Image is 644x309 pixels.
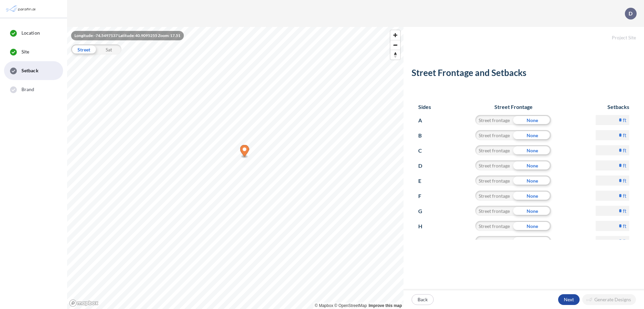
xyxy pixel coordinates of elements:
h5: Project Site [404,27,644,41]
p: I [418,236,431,247]
div: Street frontage [475,160,513,170]
p: G [418,206,431,217]
label: ft [623,162,627,169]
div: None [513,221,551,231]
div: None [513,145,551,155]
label: ft [623,177,627,184]
a: OpenStreetMap [334,303,367,308]
a: Mapbox [315,303,333,308]
p: A [418,115,431,126]
div: Street frontage [475,176,513,186]
div: Street frontage [475,115,513,125]
div: Street frontage [475,206,513,216]
h6: Street Frontage [469,104,558,110]
canvas: Map [67,27,404,309]
button: Back [412,294,434,305]
button: Next [558,294,580,305]
div: None [513,176,551,186]
div: Street frontage [475,221,513,231]
div: None [513,236,551,246]
p: Back [418,296,428,303]
p: E [418,176,431,186]
div: None [513,160,551,170]
div: None [513,191,551,201]
div: None [513,115,551,125]
h6: Setbacks [596,104,629,110]
div: None [513,130,551,140]
span: Site [21,48,29,55]
a: Improve this map [369,303,402,308]
span: Location [21,30,40,36]
h6: Sides [418,104,431,110]
button: Zoom out [390,40,400,50]
p: C [418,145,431,156]
p: D [629,10,633,16]
p: H [418,221,431,232]
p: F [418,191,431,201]
label: ft [623,117,627,123]
div: Map marker [240,145,249,159]
div: Street frontage [475,236,513,246]
div: None [513,206,551,216]
p: B [418,130,431,141]
div: Street [71,44,96,54]
span: Brand [21,86,35,93]
h2: Street Frontage and Setbacks [412,68,636,81]
img: Parafin [5,3,38,15]
label: ft [623,192,627,199]
label: ft [623,238,627,244]
div: Longitude: -74.5497137 Latitude: 40.9095255 Zoom: 17.51 [71,31,184,40]
label: ft [623,207,627,214]
button: Reset bearing to north [390,50,400,60]
span: Setback [21,67,39,74]
div: Street frontage [475,130,513,140]
button: Zoom in [390,30,400,40]
label: ft [623,223,627,229]
p: Next [564,296,574,303]
p: D [418,160,431,171]
label: ft [623,132,627,139]
div: Street frontage [475,145,513,155]
div: Street frontage [475,191,513,201]
span: Reset bearing to north [390,50,400,60]
label: ft [623,147,627,154]
div: Sat [96,44,121,54]
a: Mapbox homepage [69,299,99,307]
